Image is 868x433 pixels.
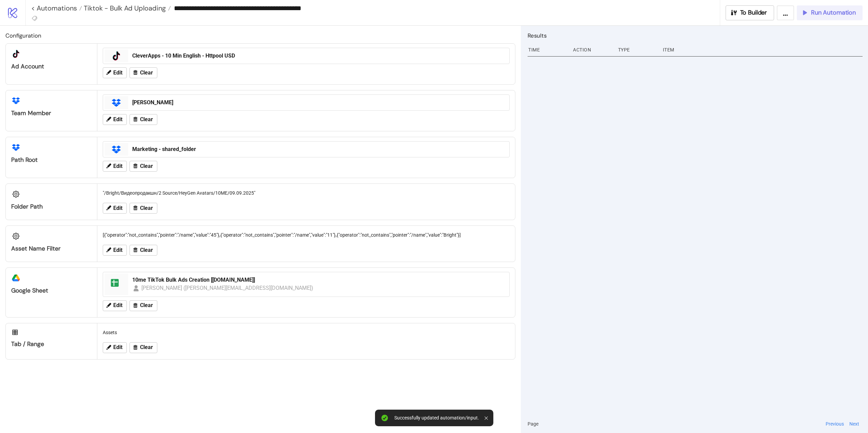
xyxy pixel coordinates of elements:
[103,300,127,311] button: Edit
[130,342,157,353] button: Clear
[130,67,157,78] button: Clear
[617,43,657,56] div: Type
[11,287,92,295] div: Google Sheet
[113,70,122,76] span: Edit
[797,5,863,20] button: Run Automation
[11,203,92,211] div: Folder Path
[140,163,153,169] span: Clear
[5,31,515,40] h2: Configuration
[103,67,127,78] button: Edit
[140,344,153,350] span: Clear
[113,205,122,211] span: Edit
[113,344,122,350] span: Edit
[811,9,856,17] span: Run Automation
[132,276,505,284] div: 10me TikTok Bulk Ads Creation [[DOMAIN_NAME]]
[572,43,612,56] div: Action
[140,302,153,308] span: Clear
[140,247,153,253] span: Clear
[130,161,157,172] button: Clear
[140,70,153,76] span: Clear
[103,342,127,353] button: Edit
[528,43,568,56] div: Time
[11,245,92,253] div: Asset Name Filter
[11,109,92,117] div: Team Member
[130,300,157,311] button: Clear
[726,5,774,20] button: To Builder
[740,9,767,17] span: To Builder
[82,4,166,13] span: Tiktok - Bulk Ad Uploading
[100,326,512,339] div: Assets
[132,146,505,153] div: Marketing - shared_folder
[113,163,122,169] span: Edit
[100,229,512,241] div: [{"operator":"not_contains","pointer":"/name","value":"45"},{"operator":"not_contains","pointer":...
[847,420,861,428] button: Next
[103,245,127,256] button: Edit
[11,156,92,164] div: Path Root
[113,247,122,253] span: Edit
[11,340,92,348] div: Tab / Range
[31,5,82,12] a: < Automations
[132,99,505,106] div: [PERSON_NAME]
[130,245,157,256] button: Clear
[130,114,157,125] button: Clear
[103,114,127,125] button: Edit
[132,52,505,60] div: CleverApps - 10 Min English - Httpool USD
[824,420,846,428] button: Previous
[103,203,127,214] button: Edit
[130,203,157,214] button: Clear
[662,43,863,56] div: Item
[113,302,122,308] span: Edit
[11,63,92,70] div: Ad Account
[141,284,314,292] div: [PERSON_NAME] ([PERSON_NAME][EMAIL_ADDRESS][DOMAIN_NAME])
[113,116,122,123] span: Edit
[103,161,127,172] button: Edit
[528,420,538,428] span: Page
[394,415,479,421] div: Successfully updated automation/input.
[82,5,171,12] a: Tiktok - Bulk Ad Uploading
[528,31,863,40] h2: Results
[140,205,153,211] span: Clear
[100,187,512,199] div: "/Bright/Видеопродакшн/2 Source/HeyGen Avatars/10ME/09.09.2025"
[140,116,153,123] span: Clear
[777,5,794,20] button: ...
